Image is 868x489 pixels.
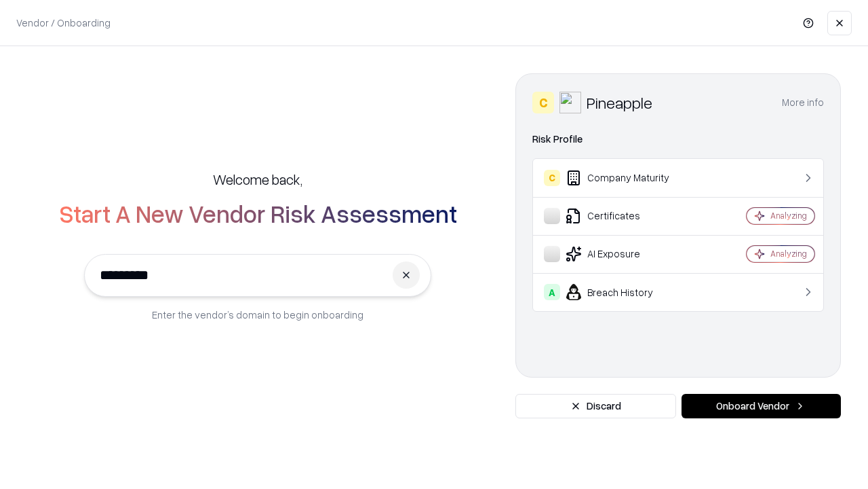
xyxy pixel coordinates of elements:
div: C [544,170,560,186]
div: Pineapple [587,92,652,113]
div: Company Maturity [544,170,706,186]
img: Pineapple [559,92,581,113]
button: More info [782,90,824,115]
div: Risk Profile [532,131,824,147]
button: Discard [515,394,676,418]
div: A [544,284,560,300]
button: Onboard Vendor [682,394,841,418]
div: Breach History [544,284,706,300]
p: Enter the vendor’s domain to begin onboarding [152,308,363,322]
div: Certificates [544,208,706,224]
h5: Welcome back, [213,170,302,189]
div: AI Exposure [544,246,706,262]
p: Vendor / Onboarding [16,16,111,30]
div: C [532,92,554,113]
div: Analyzing [770,210,807,221]
h2: Start A New Vendor Risk Assessment [59,200,457,227]
div: Analyzing [770,248,807,259]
